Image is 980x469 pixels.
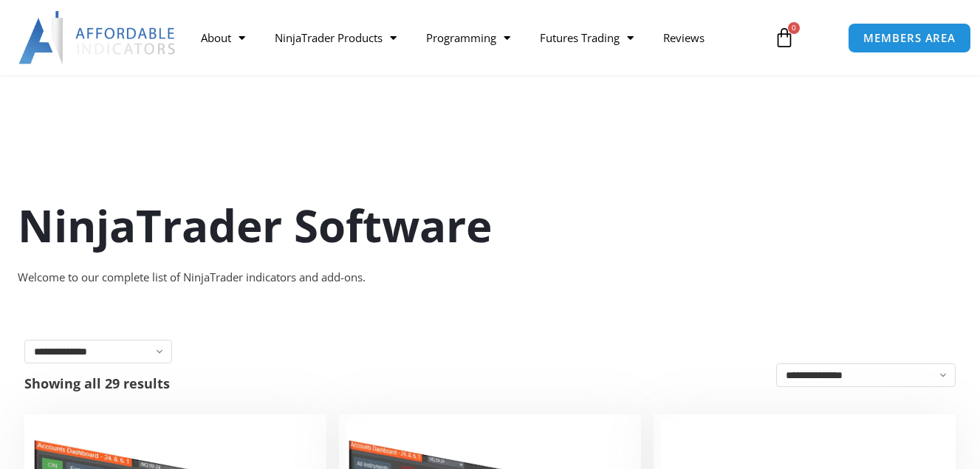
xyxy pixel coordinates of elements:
img: LogoAI | Affordable Indicators – NinjaTrader [18,11,177,64]
a: NinjaTrader Products [260,21,411,55]
a: MEMBERS AREA [848,23,971,53]
a: Programming [411,21,525,55]
nav: Menu [186,21,764,55]
select: Shop order [776,363,956,387]
a: Reviews [648,21,719,55]
span: MEMBERS AREA [863,32,956,44]
h1: NinjaTrader Software [18,194,963,256]
p: Showing all 29 results [24,377,170,390]
a: Futures Trading [525,21,648,55]
span: 0 [788,22,800,34]
a: 0 [752,16,817,59]
a: About [186,21,260,55]
div: Welcome to our complete list of NinjaTrader indicators and add-ons. [18,267,963,288]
